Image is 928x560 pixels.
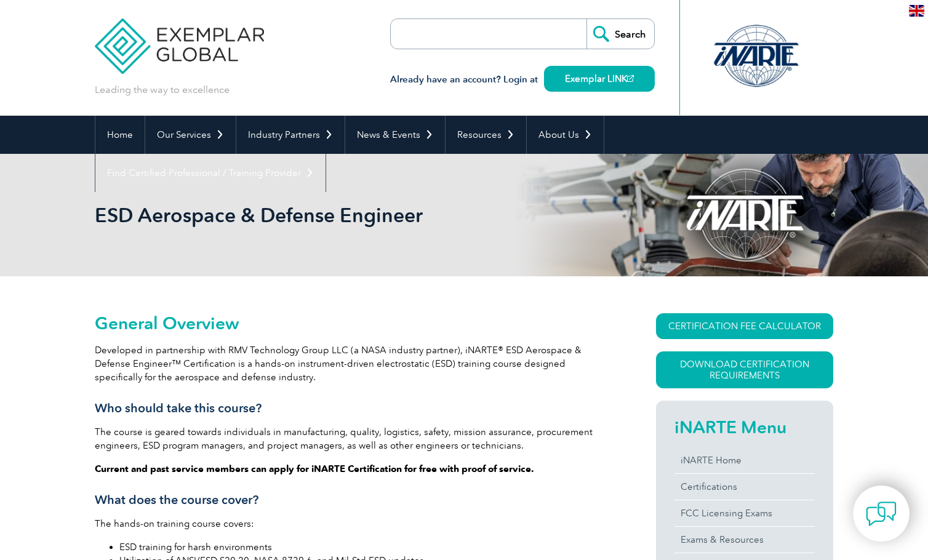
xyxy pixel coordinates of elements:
a: FCC Licensing Exams [674,500,815,526]
strong: Current and past service members can apply for iNARTE Certification for free with proof of service. [95,463,534,474]
p: Developed in partnership with RMV Technology Group LLC (a NASA industry partner), iNARTE® ESD Aer... [95,343,612,384]
a: Home [95,116,145,154]
a: iNARTE Home [674,447,815,473]
h3: What does the course cover? [95,492,612,508]
h3: Who should take this course? [95,401,612,416]
p: The course is geared towards individuals in manufacturing, quality, logistics, safety, mission as... [95,425,612,452]
p: The hands-on training course covers: [95,517,612,530]
img: en [909,5,924,17]
a: About Us [527,116,604,154]
a: Download Certification Requirements [656,351,833,388]
h3: Already have an account? Login at [390,72,655,87]
h2: iNARTE Menu [674,417,815,437]
h2: General Overview [95,313,612,333]
h1: ESD Aerospace & Defense Engineer [95,203,567,227]
a: Certifications [674,474,815,500]
a: Resources [446,116,526,154]
a: Find Certified Professional / Training Provider [95,154,326,192]
a: News & Events [345,116,445,154]
a: Our Services [145,116,236,154]
a: Exams & Resources [674,527,815,553]
a: Industry Partners [236,116,345,154]
input: Search [586,19,654,49]
img: open_square.png [627,75,634,82]
a: Exemplar LINK [544,66,655,92]
img: contact-chat.png [866,498,897,529]
li: ESD training for harsh environments [119,540,612,554]
p: Leading the way to excellence [95,83,230,97]
a: CERTIFICATION FEE CALCULATOR [656,313,833,339]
